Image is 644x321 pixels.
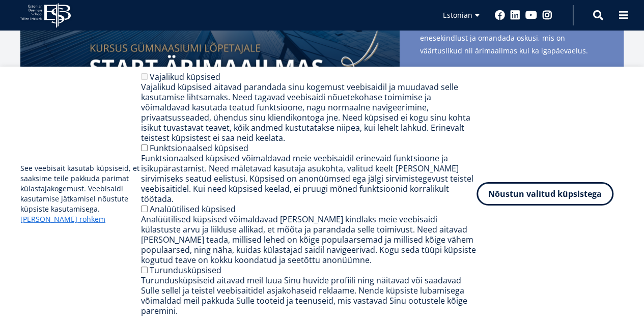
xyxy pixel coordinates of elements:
a: Facebook [495,10,505,20]
div: Funktsionaalsed küpsised võimaldavad meie veebisaidil erinevaid funktsioone ja isikupärastamist. ... [141,153,477,204]
a: Linkedin [510,10,520,20]
a: [PERSON_NAME] rohkem [20,214,105,224]
div: Vajalikud küpsised aitavad parandada sinu kogemust veebisaidil ja muudavad selle kasutamise lihts... [141,82,477,143]
label: Funktsionaalsed küpsised [150,142,248,154]
label: Analüütilised küpsised [150,203,236,215]
label: Turundusküpsised [150,265,221,276]
div: Analüütilised küpsised võimaldavad [PERSON_NAME] kindlaks meie veebisaidi külastuste arvu ja liik... [141,214,477,265]
a: Instagram [542,10,552,20]
a: Youtube [525,10,537,20]
div: Turundusküpsiseid aitavad meil luua Sinu huvide profiili ning näitavad või saadavad Sulle sellel ... [141,275,477,316]
label: Vajalikud küpsised [150,71,220,82]
button: Nõustun valitud küpsistega [477,182,613,206]
p: See veebisait kasutab küpsiseid, et saaksime teile pakkuda parimat külastajakogemust. Veebisaidi ... [20,163,141,224]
